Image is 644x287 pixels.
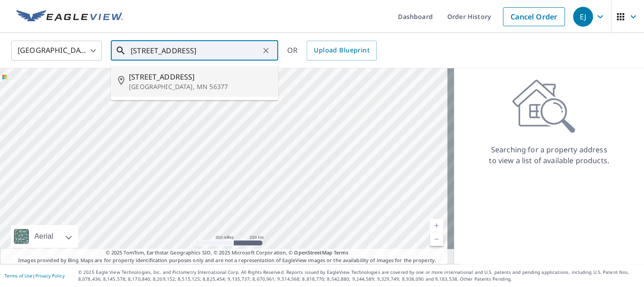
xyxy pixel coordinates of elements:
span: Upload Blueprint [314,45,369,56]
p: | [5,273,65,278]
p: © 2025 Eagle View Technologies, Inc. and Pictometry International Corp. All Rights Reserved. Repo... [78,269,639,282]
button: Clear [260,44,272,57]
a: Cancel Order [503,7,565,26]
p: [GEOGRAPHIC_DATA], MN 56377 [129,82,271,91]
div: Aerial [11,225,78,248]
span: © 2025 TomTom, Earthstar Geographics SIO, © 2025 Microsoft Corporation, © [106,249,349,257]
a: Terms of Use [5,273,33,279]
div: EJ [573,7,593,27]
div: OR [287,41,377,61]
div: Aerial [32,225,56,248]
a: Current Level 5, Zoom In [430,219,443,232]
a: Current Level 5, Zoom Out [430,232,443,246]
p: Searching for a property address to view a list of available products. [488,144,610,166]
a: Upload Blueprint [307,41,376,61]
a: Privacy Policy [35,273,65,279]
a: Terms [334,249,349,256]
div: [GEOGRAPHIC_DATA] [11,38,102,63]
input: Search by address or latitude-longitude [131,38,260,63]
a: OpenStreetMap [294,249,332,256]
img: EV Logo [16,10,123,24]
span: [STREET_ADDRESS] [129,71,271,82]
